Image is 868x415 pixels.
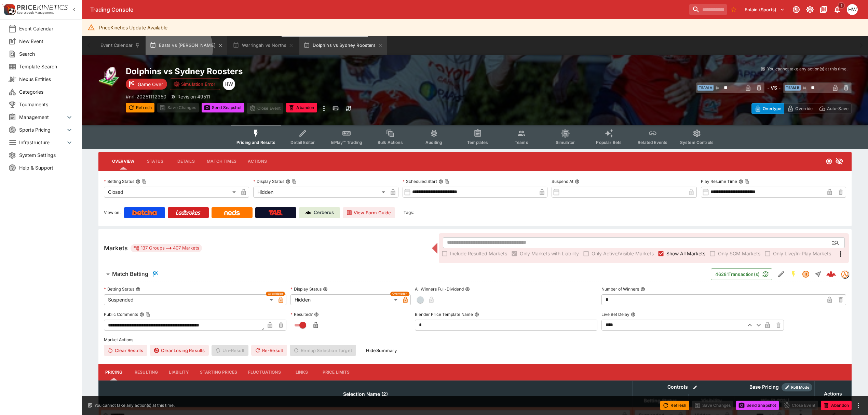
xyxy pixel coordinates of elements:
[795,105,813,112] p: Override
[201,153,242,170] button: Match Times
[660,401,689,410] button: Refresh
[829,237,842,249] button: Open
[177,93,210,100] p: Revision 49511
[775,268,787,280] button: Edit Detail
[841,270,849,278] img: tradingmodel
[104,311,138,317] p: Public Comments
[314,209,334,216] p: Cerberus
[104,187,238,198] div: Closed
[697,85,714,91] span: Team A
[19,126,65,133] span: Sports Pricing
[212,345,248,356] span: Un-Result
[847,4,858,15] div: Harrison Walker
[19,139,65,146] span: Infrastructure
[194,364,243,380] button: Starting Prices
[290,294,400,305] div: Hidden
[292,179,297,184] button: Copy To Clipboard
[19,164,73,171] span: Help & Support
[126,66,489,77] h2: Copy To Clipboard
[784,103,816,114] button: Override
[601,311,629,317] p: Live Bet Delay
[824,267,838,281] a: e74f6dcd-4dbf-44fd-a2e7-bd1fc8954983
[146,312,150,317] button: Copy To Clipboard
[176,210,201,215] img: Ladbrokes
[763,105,781,112] p: Overtype
[592,250,654,257] span: Only Active/Visible Markets
[104,294,275,305] div: Suspended
[290,286,322,292] p: Display Status
[741,4,789,15] button: Select Tenant
[343,207,395,218] button: View Form Guide
[404,207,414,218] label: Tags:
[751,103,852,114] div: Start From
[638,140,667,145] span: Related Events
[728,4,739,15] button: No Bookmarks
[126,103,154,112] button: Refresh
[19,113,65,121] span: Management
[800,268,812,280] button: Suspended
[99,21,167,34] div: PriceKinetics Update Available
[136,179,140,184] button: Betting StatusCopy To Clipboard
[552,178,573,184] p: Suspend At
[231,125,719,149] div: Event type filters
[631,312,636,317] button: Live Bet Delay
[96,36,144,55] button: Event Calendar
[150,345,209,356] button: Clear Losing Results
[632,380,735,394] th: Controls
[17,5,68,10] img: PriceKinetics
[751,103,784,114] button: Overtype
[290,140,315,145] span: Detail Editor
[835,157,843,165] svg: Hidden
[826,269,836,279] img: logo-cerberus--red.svg
[331,140,362,145] span: InPlay™ Trading
[224,210,240,215] img: Neds
[19,88,73,95] span: Categories
[290,311,313,317] p: Resulted?
[845,2,860,17] button: Harrison Walker
[711,268,772,280] button: 46281Transaction(s)
[19,151,73,159] span: System Settings
[253,187,388,198] div: Hidden
[251,345,287,356] button: Re-Result
[171,153,201,170] button: Details
[299,207,340,218] a: Cerberus
[816,103,852,114] button: Auto-Save
[236,140,275,145] span: Pricing and Results
[689,4,727,15] input: search
[229,36,298,55] button: Warringah vs Norths
[336,390,395,398] span: Selection Name (2)
[378,140,403,145] span: Bulk Actions
[736,401,779,410] button: Send Snapshot
[202,103,244,112] button: Send Snapshot
[362,345,401,356] button: HideSummary
[767,66,847,72] p: You cannot take any action(s) at this time.
[286,104,317,111] span: Mark an event as closed and abandoned.
[170,78,220,90] button: Simulation Error
[415,311,473,317] p: Blender Price Template Name
[299,36,387,55] button: Dolphins vs Sydney Roosters
[132,210,157,215] img: Betcha
[19,76,73,83] span: Nexus Entities
[596,140,622,145] span: Popular Bets
[747,383,782,391] div: Base Pricing
[133,244,199,252] div: 137 Groups 407 Markets
[142,179,147,184] button: Copy To Clipboard
[467,140,488,145] span: Templates
[98,66,120,88] img: rugby_league.png
[826,269,836,279] div: e74f6dcd-4dbf-44fd-a2e7-bd1fc8954983
[785,85,801,91] span: Team B
[104,207,121,218] label: View on :
[415,286,464,292] p: All Winners Full-Dividend
[104,335,846,345] label: Market Actions
[680,140,714,145] span: System Controls
[666,250,705,257] span: Show All Markets
[701,178,737,184] p: Play Resume Time
[827,105,849,112] p: Auto-Save
[286,179,290,184] button: Display StatusCopy To Clipboard
[718,250,760,257] span: Only SGM Markets
[126,93,166,100] p: Copy To Clipboard
[98,267,711,281] button: Match Betting
[425,140,442,145] span: Auditing
[286,364,317,380] button: Links
[306,210,311,215] img: Cerberus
